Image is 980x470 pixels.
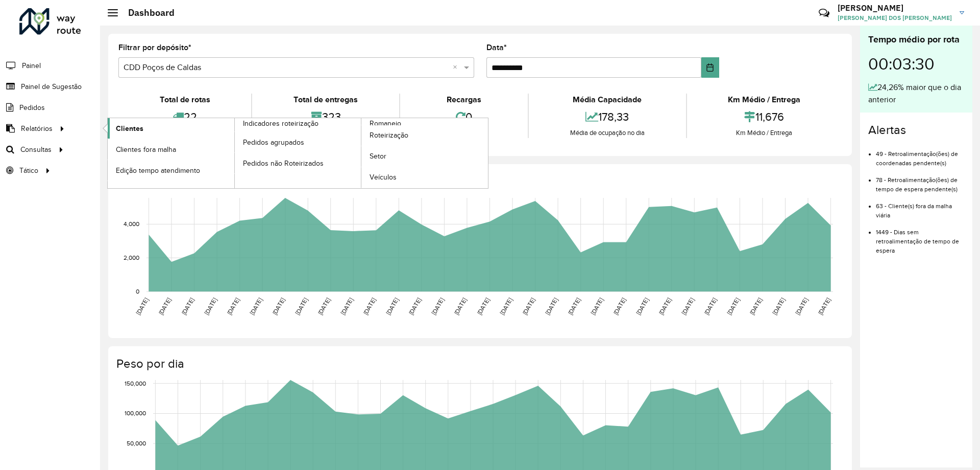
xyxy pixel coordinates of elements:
text: [DATE] [316,297,331,316]
div: Total de entregas [255,94,396,106]
text: [DATE] [385,297,400,316]
text: [DATE] [203,297,218,316]
div: 178,33 [531,106,683,128]
a: Clientes fora malha [108,139,234,160]
div: Tempo médio por rota [868,33,964,47]
text: [DATE] [567,297,581,316]
text: [DATE] [249,297,263,316]
span: Setor [370,151,386,162]
span: Pedidos não Roteirizados [243,158,324,169]
a: Veículos [361,167,488,188]
text: [DATE] [521,297,536,316]
div: 323 [255,106,396,128]
span: Indicadores roteirização [243,118,318,129]
h4: Alertas [868,123,964,138]
text: 4,000 [124,220,139,227]
li: 78 - Retroalimentação(ões) de tempo de espera pendente(s) [876,168,964,194]
div: 24,26% maior que o dia anterior [868,81,964,106]
a: Contato Rápido [813,2,835,24]
a: Setor [361,146,488,167]
a: Pedidos não Roteirizados [235,153,361,173]
text: [DATE] [453,297,468,316]
span: Clear all [453,61,461,74]
text: [DATE] [612,297,627,316]
text: [DATE] [226,297,240,316]
div: 11,676 [690,106,839,128]
span: Relatórios [21,123,53,134]
text: [DATE] [794,297,808,316]
text: [DATE] [135,297,150,316]
div: Média de ocupação no dia [531,128,683,138]
span: Pedidos agrupados [243,137,304,148]
h2: Dashboard [118,7,175,18]
text: 0 [136,288,139,295]
div: Total de rotas [121,94,249,106]
div: 0 [403,106,525,128]
text: [DATE] [362,297,377,316]
text: [DATE] [726,297,741,316]
li: 49 - Retroalimentação(ões) de coordenadas pendente(s) [876,142,964,168]
text: 150,000 [125,380,146,387]
span: Edição tempo atendimento [116,165,200,176]
text: [DATE] [590,297,604,316]
text: [DATE] [339,297,354,316]
a: Pedidos agrupados [235,132,361,152]
text: [DATE] [635,297,650,316]
span: Pedidos [19,102,45,113]
a: Romaneio [235,118,488,188]
h4: Peso por dia [116,356,842,371]
text: 50,000 [127,440,146,446]
text: [DATE] [680,297,695,316]
span: Clientes [116,123,143,134]
text: [DATE] [476,297,491,316]
a: Clientes [108,118,234,139]
text: [DATE] [430,297,445,316]
a: Edição tempo atendimento [108,160,234,181]
text: [DATE] [294,297,309,316]
span: Clientes fora malha [116,144,176,155]
text: [DATE] [271,297,286,316]
h3: [PERSON_NAME] [838,3,952,13]
text: [DATE] [703,297,718,316]
text: [DATE] [771,297,786,316]
li: 1449 - Dias sem retroalimentação de tempo de espera [876,220,964,255]
text: [DATE] [407,297,422,316]
text: [DATE] [544,297,559,316]
span: Tático [19,165,38,176]
text: [DATE] [817,297,831,316]
text: [DATE] [180,297,195,316]
text: 2,000 [124,254,139,261]
a: Indicadores roteirização [108,118,361,188]
div: 00:03:30 [868,47,964,81]
label: Filtrar por depósito [118,41,191,54]
text: 100,000 [125,410,146,417]
text: [DATE] [748,297,763,316]
text: [DATE] [499,297,513,316]
span: [PERSON_NAME] DOS [PERSON_NAME] [838,13,952,23]
label: Data [486,41,507,54]
button: Choose Date [701,57,719,78]
li: 63 - Cliente(s) fora da malha viária [876,194,964,220]
a: Roteirização [361,125,488,146]
div: 22 [121,106,249,128]
span: Veículos [370,172,397,183]
span: Romaneio [370,118,401,129]
span: Painel [22,60,41,71]
span: Painel de Sugestão [21,81,82,92]
span: Consultas [20,144,52,155]
div: Média Capacidade [531,94,683,106]
div: Km Médio / Entrega [690,128,839,138]
span: Roteirização [370,130,408,141]
text: [DATE] [157,297,172,316]
text: [DATE] [657,297,672,316]
div: Recargas [403,94,525,106]
div: Km Médio / Entrega [690,94,839,106]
